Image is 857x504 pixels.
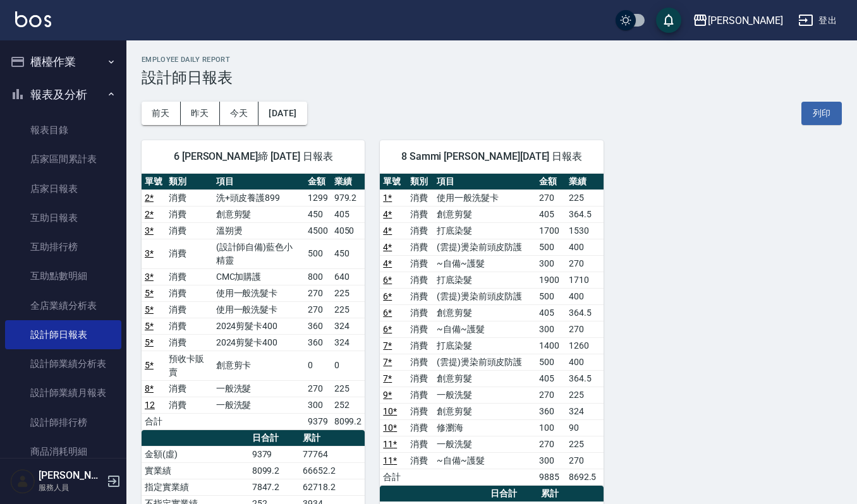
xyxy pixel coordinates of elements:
td: 364.5 [566,304,604,321]
img: Person [10,469,35,494]
td: 預收卡販賣 [166,351,213,380]
td: 640 [331,268,365,285]
td: 打底染髮 [434,222,536,239]
th: 項目 [213,174,305,190]
button: [PERSON_NAME] [688,8,788,33]
th: 金額 [536,174,566,190]
th: 單號 [142,174,166,190]
td: 270 [566,452,604,469]
td: 1260 [566,337,604,354]
td: 消費 [407,436,434,452]
td: 270 [305,301,331,318]
td: 360 [305,334,331,351]
td: 創意剪髮 [434,370,536,387]
td: 405 [331,206,365,222]
td: 1900 [536,272,566,288]
td: 324 [566,403,604,419]
td: 8692.5 [566,469,604,485]
td: 270 [536,436,566,452]
td: 消費 [407,321,434,337]
td: 消費 [407,288,434,304]
th: 業績 [566,174,604,190]
td: 270 [536,189,566,206]
td: 消費 [407,189,434,206]
td: 修瀏海 [434,419,536,436]
td: ~自備~護髮 [434,255,536,272]
td: 消費 [166,189,213,206]
td: 打底染髮 [434,272,536,288]
td: 500 [536,288,566,304]
td: 500 [536,354,566,370]
td: 使用一般洗髮卡 [213,285,305,301]
a: 全店業績分析表 [5,291,121,320]
td: 77764 [300,446,365,462]
div: [PERSON_NAME] [708,13,783,28]
td: 0 [331,351,365,380]
td: 打底染髮 [434,337,536,354]
td: 90 [566,419,604,436]
td: 270 [566,255,604,272]
td: 225 [566,189,604,206]
td: 消費 [166,301,213,318]
td: 450 [305,206,331,222]
button: 列印 [801,102,842,125]
td: 450 [331,239,365,268]
td: 9379 [305,413,331,429]
a: 店家日報表 [5,174,121,203]
button: [DATE] [258,102,307,125]
td: 消費 [407,452,434,469]
td: 360 [536,403,566,419]
td: CMC加購護 [213,268,305,285]
th: 項目 [434,174,536,190]
button: 昨天 [181,102,220,125]
img: Logo [15,11,51,27]
td: 2024剪髮卡400 [213,318,305,334]
td: 360 [305,318,331,334]
td: (雲提)燙染前頭皮防護 [434,288,536,304]
td: 消費 [407,337,434,354]
td: 實業績 [142,462,249,479]
th: 單號 [380,174,406,190]
td: 消費 [407,304,434,321]
td: ~自備~護髮 [434,452,536,469]
td: 消費 [407,354,434,370]
td: 消費 [407,419,434,436]
td: 4500 [305,222,331,239]
td: 消費 [407,387,434,403]
td: 1530 [566,222,604,239]
button: 前天 [142,102,181,125]
td: 300 [305,397,331,413]
td: 消費 [166,397,213,413]
td: 800 [305,268,331,285]
a: 設計師業績分析表 [5,349,121,378]
th: 日合計 [249,430,300,447]
button: 櫃檯作業 [5,45,121,78]
a: 設計師業績月報表 [5,378,121,407]
td: 消費 [166,334,213,351]
td: 270 [305,285,331,301]
td: 消費 [166,268,213,285]
td: 405 [536,304,566,321]
th: 日合計 [487,486,538,502]
td: 225 [331,380,365,397]
td: 消費 [407,239,434,255]
p: 服務人員 [39,482,103,493]
td: 405 [536,370,566,387]
td: 消費 [166,380,213,397]
td: 7847.2 [249,479,300,495]
td: 消費 [166,206,213,222]
a: 店家區間累計表 [5,145,121,174]
span: 6 [PERSON_NAME]締 [DATE] 日報表 [157,150,349,163]
a: 設計師日報表 [5,320,121,349]
td: 405 [536,206,566,222]
th: 累計 [538,486,603,502]
td: 消費 [166,222,213,239]
td: 溫朔燙 [213,222,305,239]
td: 一般洗髮 [213,397,305,413]
table: a dense table [142,174,365,430]
td: 消費 [166,239,213,268]
td: 9379 [249,446,300,462]
h5: [PERSON_NAME] [39,469,103,482]
button: save [656,8,681,33]
table: a dense table [380,174,603,486]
